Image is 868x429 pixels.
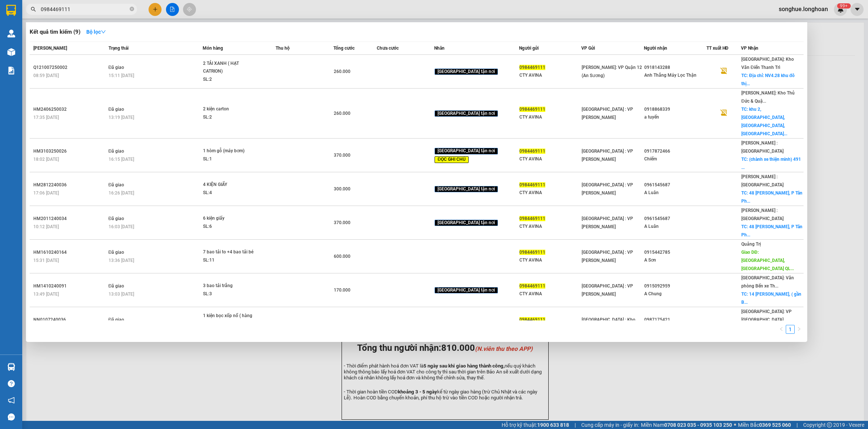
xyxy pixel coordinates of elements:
[7,363,15,371] img: warehouse-icon
[203,60,259,76] div: 2 TẢI XANH ( HẠT CATRION)
[435,220,498,226] span: [GEOGRAPHIC_DATA] tận nơi
[644,215,706,223] div: 0961545687
[582,107,633,120] span: [GEOGRAPHIC_DATA] : VP [PERSON_NAME]
[109,216,124,221] span: Đã giao
[8,413,15,420] span: message
[203,105,259,113] div: 2 kiện carton
[582,283,633,297] span: [GEOGRAPHIC_DATA] : VP [PERSON_NAME]
[741,250,794,271] span: Giao DĐ: [GEOGRAPHIC_DATA], [GEOGRAPHIC_DATA] QL...
[109,292,134,297] span: 13:03 [DATE]
[33,215,106,223] div: HM2011240034
[582,149,633,162] span: [GEOGRAPHIC_DATA] : VP [PERSON_NAME]
[203,46,223,51] span: Món hàng
[33,115,59,120] span: 17:35 [DATE]
[741,309,792,322] span: [GEOGRAPHIC_DATA]: VP [GEOGRAPHIC_DATA]...
[435,186,498,193] span: [GEOGRAPHIC_DATA] tận nơi
[519,155,581,163] div: CTY AVINA
[741,57,794,70] span: [GEOGRAPHIC_DATA]: Kho Văn Điển Thanh Trì
[741,73,795,86] span: TC: Địa chỉ: NV4.28 khu đô thị...
[741,46,758,51] span: VP Nhận
[333,46,355,51] span: Tổng cước
[109,190,134,196] span: 16:26 [DATE]
[519,256,581,264] div: CTY AVINA
[33,106,106,113] div: HM2406250032
[276,46,290,51] span: Thu hộ
[786,325,795,334] li: 1
[33,46,67,51] span: [PERSON_NAME]
[644,46,667,51] span: Người nhận
[203,282,259,290] div: 3 bao tải trắng
[7,48,15,56] img: warehouse-icon
[203,76,259,84] div: SL: 2
[741,90,795,104] span: [PERSON_NAME]: Kho Thủ Đức & Quậ...
[644,64,706,71] div: 0918143288
[33,249,106,256] div: HM1610240164
[741,242,761,247] span: Quảng Trị
[130,6,134,13] span: close-circle
[109,115,134,120] span: 13:19 [DATE]
[519,149,545,154] span: 0984469111
[334,254,350,259] span: 600.000
[644,113,706,121] div: a tuyến
[644,249,706,256] div: 0915442785
[797,327,801,331] span: right
[435,69,498,75] span: [GEOGRAPHIC_DATA] tận nơi
[109,157,134,162] span: 16:15 [DATE]
[334,69,350,74] span: 260.000
[519,250,545,255] span: 0984469111
[644,147,706,155] div: 0917872466
[706,46,729,51] span: TT xuất HĐ
[109,107,124,112] span: Đã giao
[741,140,784,154] span: [PERSON_NAME] : [GEOGRAPHIC_DATA]
[203,223,259,231] div: SL: 6
[33,292,59,297] span: 13:49 [DATE]
[519,65,545,70] span: 0984469111
[203,214,259,223] div: 6 kiện giấy
[41,5,128,13] input: Tìm tên, số ĐT hoặc mã đơn
[334,186,350,192] span: 300.000
[519,107,545,112] span: 0984469111
[130,7,134,11] span: close-circle
[334,220,350,225] span: 370.000
[582,216,633,229] span: [GEOGRAPHIC_DATA] : VP [PERSON_NAME]
[795,325,804,334] li: Next Page
[33,224,59,229] span: 10:12 [DATE]
[786,325,794,333] a: 1
[741,174,784,187] span: [PERSON_NAME] : [GEOGRAPHIC_DATA]
[741,275,794,289] span: [GEOGRAPHIC_DATA]: Văn phòng Bến xe Th...
[109,250,124,255] span: Đã giao
[109,65,124,70] span: Đã giao
[519,290,581,298] div: CTY AVINA
[644,181,706,189] div: 0961545687
[203,248,259,256] div: 7 bao tải to +4 bao tải bé
[33,64,106,71] div: Q121007250002
[377,46,399,51] span: Chưa cước
[644,290,706,298] div: A Chung
[435,156,469,163] span: ĐỌC GHI CHÚ
[741,157,801,170] span: TC: (chành xe thiện minh) 491 ...
[109,182,124,187] span: Đã giao
[203,290,259,298] div: SL: 3
[519,113,581,121] div: CTY AVINA
[741,190,802,204] span: TC: 48 [PERSON_NAME], P Tân Ph...
[101,29,106,34] span: down
[33,147,106,155] div: HM3103250026
[33,157,59,162] span: 18:02 [DATE]
[519,283,545,289] span: 0984469111
[203,256,259,265] div: SL: 11
[519,223,581,230] div: CTY AVINA
[519,189,581,197] div: CTY AVINA
[519,317,545,322] span: 0984469111
[109,73,134,78] span: 15:11 [DATE]
[33,258,59,263] span: 15:31 [DATE]
[334,287,350,293] span: 170.000
[8,380,15,387] span: question-circle
[33,282,106,290] div: HM1410240091
[7,67,15,74] img: solution-icon
[109,258,134,263] span: 13:36 [DATE]
[33,190,59,196] span: 17:06 [DATE]
[33,181,106,189] div: HM2812240036
[80,26,112,38] button: Bộ lọcdown
[86,29,106,35] strong: Bộ lọc
[779,327,784,331] span: left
